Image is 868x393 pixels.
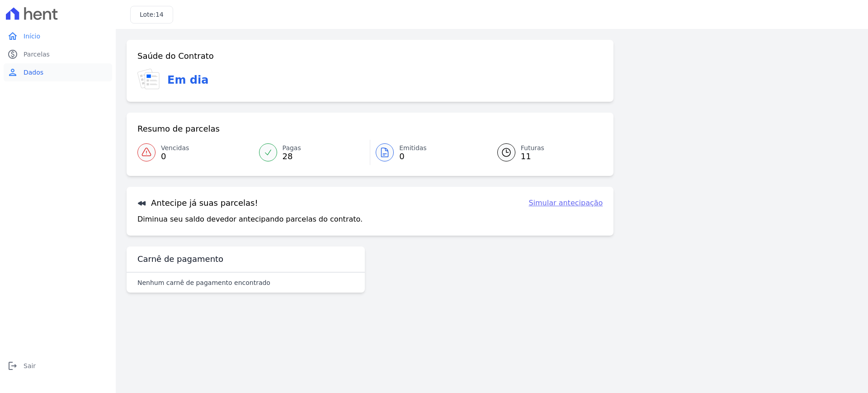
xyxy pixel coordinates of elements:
a: Pagas 28 [254,140,370,165]
span: Emitidas [399,143,427,153]
h3: Antecipe já suas parcelas! [137,198,258,208]
a: Emitidas 0 [370,140,486,165]
h3: Lote: [140,10,164,19]
h3: Carnê de pagamento [137,254,223,265]
span: Pagas [283,143,301,153]
h3: Resumo de parcelas [137,123,220,134]
span: 0 [399,153,427,160]
span: Início [24,32,40,41]
i: person [7,67,18,78]
p: Diminua seu saldo devedor antecipando parcelas do contrato. [137,214,363,225]
span: Vencidas [161,143,189,153]
a: Simular antecipação [528,198,603,208]
p: Nenhum carnê de pagamento encontrado [137,278,270,287]
h3: Em dia [167,72,208,88]
a: Futuras 11 [486,140,603,165]
span: Dados [24,68,43,77]
i: paid [7,49,18,60]
a: paidParcelas [4,45,112,63]
a: personDados [4,63,112,81]
span: Parcelas [24,50,50,59]
a: Vencidas 0 [137,140,254,165]
span: 28 [283,153,301,160]
span: 11 [521,153,544,160]
span: 14 [156,11,164,18]
i: home [7,31,18,42]
a: logoutSair [4,357,112,375]
a: homeInício [4,27,112,45]
h3: Saúde do Contrato [137,51,214,62]
span: Futuras [521,143,544,153]
span: Sair [24,361,36,370]
i: logout [7,360,18,371]
span: 0 [161,153,189,160]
